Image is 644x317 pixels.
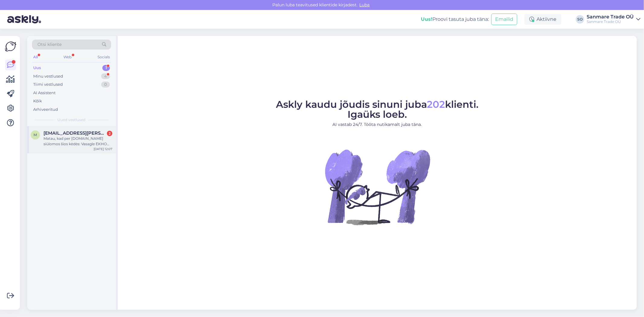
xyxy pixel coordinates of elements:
div: Socials [96,53,111,61]
a: Sanmare Trade OÜSanmare Trade OÜ [587,14,640,24]
div: Minu vestlused [33,73,63,79]
div: Sanmare Trade OÜ [587,19,634,24]
div: SO [576,15,584,24]
button: Emailid [491,14,517,25]
div: 1 [102,65,110,71]
div: Matau, kad per [DOMAIN_NAME] siūlomos šios kėdės: Vasagle EKHO kolekcija - Valgomojo kėdės, 2 vnt... [43,136,112,147]
div: Proovi tasuta juba täna: [421,16,489,23]
b: Uus! [421,16,432,22]
div: Arhiveeritud [33,107,58,113]
div: Sanmare Trade OÜ [587,14,634,19]
span: Uued vestlused [58,117,86,123]
div: 2 [107,131,112,136]
img: Askly Logo [5,41,16,52]
div: Uus [33,65,41,71]
span: Otsi kliente [37,41,62,48]
div: Aktiivne [524,14,561,25]
div: AI Assistent [33,90,56,96]
span: Luba [358,2,372,8]
div: 4 [101,73,110,79]
img: No Chat active [323,133,432,241]
div: Tiimi vestlused [33,82,63,88]
div: [DATE] 12:07 [94,147,112,151]
span: mazeike.gerda@gmail.com [43,130,106,136]
span: 202 [427,98,445,110]
span: Askly kaudu jõudis sinuni juba klienti. Igaüks loeb. [276,98,479,120]
div: 0 [101,82,110,88]
div: Web [62,53,73,61]
div: All [32,53,39,61]
div: Kõik [33,98,42,104]
span: m [34,133,37,137]
p: AI vastab 24/7. Tööta nutikamalt juba täna. [276,121,479,128]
